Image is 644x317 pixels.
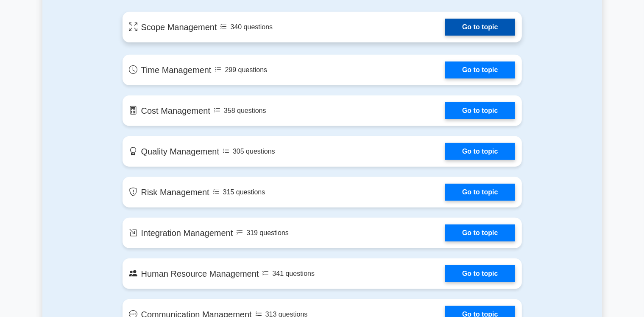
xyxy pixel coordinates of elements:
a: Go to topic [445,184,515,201]
a: Go to topic [445,102,515,119]
a: Go to topic [445,19,515,36]
a: Go to topic [445,265,515,282]
a: Go to topic [445,62,515,79]
a: Go to topic [445,143,515,160]
a: Go to topic [445,224,515,241]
